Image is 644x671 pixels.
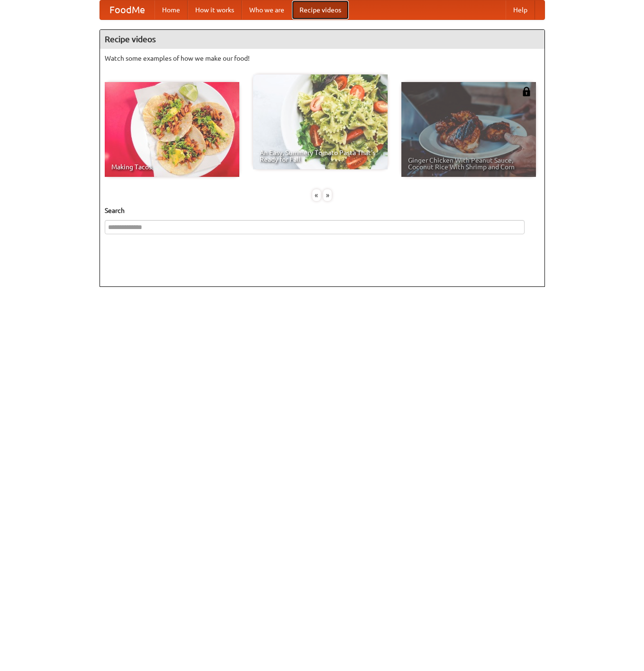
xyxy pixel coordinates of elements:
a: An Easy, Summery Tomato Pasta That's Ready for Fall [253,74,388,169]
a: Home [154,0,188,19]
img: 483408.png [522,87,531,96]
a: Making Tacos [105,82,239,177]
p: Watch some examples of how we make our food! [105,54,540,63]
a: Who we are [242,0,292,19]
a: Help [506,0,535,19]
a: Recipe videos [292,0,349,19]
a: How it works [188,0,242,19]
span: Making Tacos [111,164,233,170]
h4: Recipe videos [100,30,544,49]
a: FoodMe [100,0,154,19]
h5: Search [105,206,540,215]
span: An Easy, Summery Tomato Pasta That's Ready for Fall [260,149,381,163]
div: » [323,189,332,201]
div: « [312,189,321,201]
